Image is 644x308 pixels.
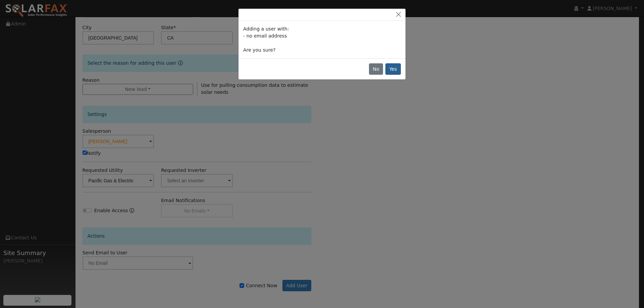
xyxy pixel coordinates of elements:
button: Yes [385,63,401,75]
span: Are you sure? [243,47,275,53]
button: No [369,63,383,75]
span: - no email address [243,33,287,39]
span: Adding a user with: [243,26,289,32]
button: Close [394,11,403,18]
